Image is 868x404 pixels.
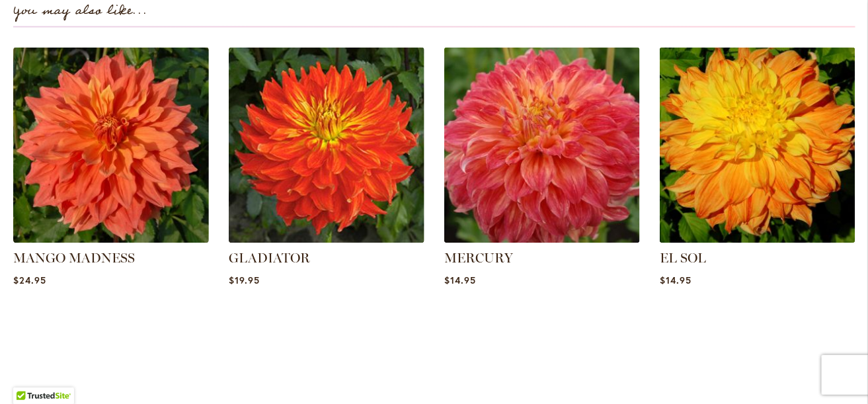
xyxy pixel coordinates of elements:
[229,47,424,243] img: Gladiator
[444,47,640,243] img: Mercury
[444,250,513,266] a: MERCURY
[660,233,855,245] a: EL SOL
[229,274,260,286] span: $19.95
[10,357,47,394] iframe: Launch Accessibility Center
[229,250,310,266] a: GLADIATOR
[660,274,691,286] span: $14.95
[660,47,855,243] img: EL SOL
[13,250,135,266] a: MANGO MADNESS
[444,233,640,245] a: Mercury
[444,274,476,286] span: $14.95
[660,250,706,266] a: EL SOL
[13,274,46,286] span: $24.95
[229,233,424,245] a: Gladiator
[13,47,209,243] img: Mango Madness
[13,233,209,245] a: Mango Madness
